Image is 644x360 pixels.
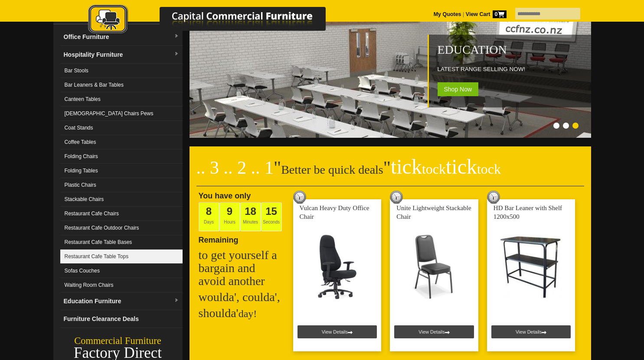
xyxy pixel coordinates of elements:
[227,205,232,217] span: 9
[196,158,274,178] span: .. 3 .. 2 .. 1
[60,207,183,221] a: Restaurant Cafe Chairs
[438,82,479,96] span: Shop Now
[60,292,183,310] a: Education Furnituredropdown
[190,133,593,139] a: Education LATEST RANGE SELLING NOW! Shop Now
[199,202,219,231] span: Days
[174,52,179,57] img: dropdown
[293,191,306,204] img: tick tock deal clock
[199,191,251,200] span: You have only
[422,161,446,177] span: tock
[60,92,183,107] a: Canteen Tables
[466,11,507,17] strong: View Cart
[60,250,183,264] a: Restaurant Cafe Table Tops
[245,205,256,217] span: 18
[53,347,183,359] div: Factory Direct
[60,46,183,64] a: Hospitality Furnituredropdown
[60,28,183,46] a: Office Furnituredropdown
[438,65,587,74] p: LATEST RANGE SELLING NOW!
[60,192,183,207] a: Stackable Chairs
[60,235,183,250] a: Restaurant Cafe Table Bases
[199,307,285,320] h2: shoulda'
[60,264,183,278] a: Sofas Couches
[60,78,183,92] a: Bar Leaners & Bar Tables
[60,149,183,164] a: Folding Chairs
[64,4,368,36] img: Capital Commercial Furniture Logo
[572,123,579,129] li: Page dot 3
[199,249,285,288] h2: to get yourself a bargain and avoid another
[53,335,183,347] div: Commercial Furniture
[60,64,183,78] a: Bar Stools
[60,164,183,178] a: Folding Tables
[438,43,587,56] h2: Education
[261,202,282,231] span: Seconds
[477,161,501,177] span: tock
[390,191,403,204] img: tick tock deal clock
[219,202,240,231] span: Hours
[274,158,281,178] span: "
[464,11,506,17] a: View Cart0
[199,291,285,304] h2: woulda', coulda',
[60,310,183,328] a: Furniture Clearance Deals
[239,308,257,319] span: day!
[60,221,183,235] a: Restaurant Cafe Outdoor Chairs
[240,202,261,231] span: Minutes
[60,135,183,149] a: Coffee Tables
[60,278,183,292] a: Waiting Room Chairs
[487,191,500,204] img: tick tock deal clock
[60,121,183,135] a: Coat Stands
[434,11,461,17] a: My Quotes
[196,160,584,186] h2: Better be quick deals
[553,123,559,129] li: Page dot 1
[493,10,507,18] span: 0
[563,123,569,129] li: Page dot 2
[265,205,277,217] span: 15
[60,107,183,121] a: [DEMOGRAPHIC_DATA] Chairs Pews
[206,205,212,217] span: 8
[174,298,179,303] img: dropdown
[64,4,368,39] a: Capital Commercial Furniture Logo
[199,232,239,244] span: Remaining
[383,158,501,178] span: "
[391,155,501,178] span: tick tick
[60,178,183,192] a: Plastic Chairs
